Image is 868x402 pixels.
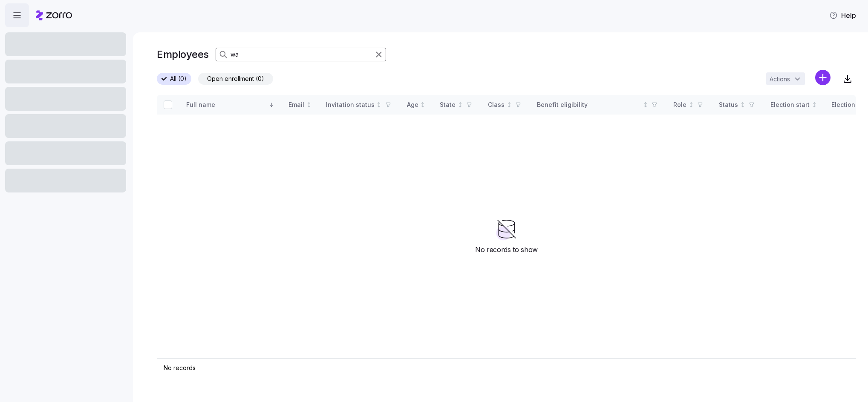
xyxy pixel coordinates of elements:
[420,102,426,108] div: Not sorted
[407,100,418,109] div: Age
[537,100,641,109] div: Benefit eligibility
[530,95,666,115] th: Benefit eligibilityNot sorted
[481,95,530,115] th: ClassNot sorted
[764,95,825,115] th: Election startNot sorted
[164,100,172,109] input: Select all records
[815,70,831,85] svg: add icon
[475,244,538,255] span: No records to show
[740,102,746,108] div: Not sorted
[164,364,849,372] div: No records
[376,102,382,108] div: Not sorted
[179,95,282,115] th: Full nameSorted descending
[440,100,456,109] div: State
[643,102,649,108] div: Not sorted
[216,48,386,61] input: Search Employees
[811,102,817,108] div: Not sorted
[666,95,712,115] th: RoleNot sorted
[822,7,863,24] button: Help
[770,100,810,109] div: Election start
[400,95,433,115] th: AgeNot sorted
[688,102,694,108] div: Not sorted
[170,73,187,84] span: All (0)
[186,100,267,109] div: Full name
[282,95,319,115] th: EmailNot sorted
[319,95,400,115] th: Invitation statusNot sorted
[673,100,686,109] div: Role
[712,95,764,115] th: StatusNot sorted
[766,72,805,85] button: Actions
[268,102,274,108] div: Sorted descending
[770,76,790,82] span: Actions
[506,102,512,108] div: Not sorted
[207,73,264,84] span: Open enrollment (0)
[829,10,856,20] span: Help
[157,48,209,61] h1: Employees
[488,100,505,109] div: Class
[306,102,312,108] div: Not sorted
[457,102,463,108] div: Not sorted
[433,95,481,115] th: StateNot sorted
[326,100,375,109] div: Invitation status
[288,100,304,109] div: Email
[719,100,738,109] div: Status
